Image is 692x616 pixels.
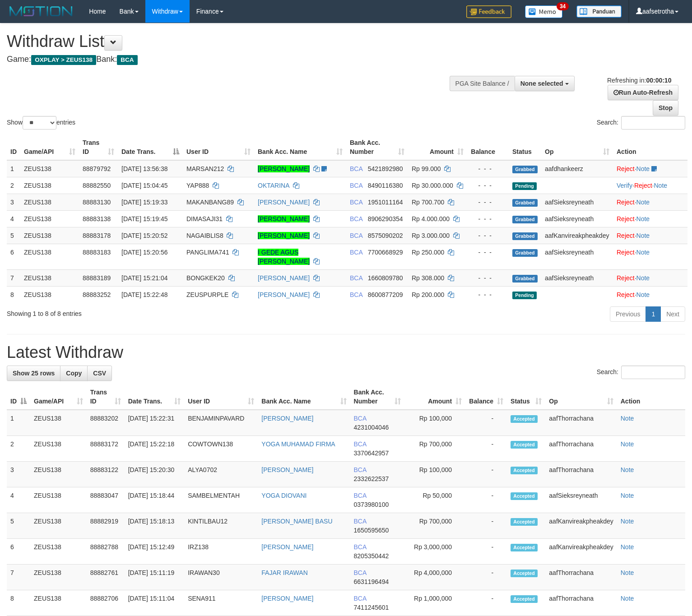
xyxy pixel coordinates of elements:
[20,134,79,160] th: Game/API: activate to sort column ascending
[511,467,538,474] span: Accepted
[184,590,258,616] td: SENA911
[636,274,650,282] a: Note
[541,160,613,177] td: aafdhankeerz
[613,227,687,244] td: ·
[186,182,209,189] span: YAP888
[368,274,403,282] span: Copy 1660809780 to clipboard
[545,436,617,462] td: aafThorrachana
[30,462,87,487] td: ZEUS138
[93,370,106,377] span: CSV
[258,232,310,239] a: [PERSON_NAME]
[258,249,310,265] a: I GEDE AGUS [PERSON_NAME]
[621,466,634,473] a: Note
[83,215,111,222] span: 88883138
[87,384,125,410] th: Trans ID: activate to sort column ascending
[557,2,569,10] span: 34
[184,487,258,513] td: SAMBELMENTAH
[354,578,389,585] span: Copy 6631196494 to clipboard
[471,164,505,173] div: - - -
[404,565,465,590] td: Rp 4,000,000
[412,215,450,222] span: Rp 4.000.000
[7,177,20,194] td: 2
[87,436,125,462] td: 88883172
[13,370,55,377] span: Show 25 rows
[258,384,350,410] th: Bank Acc. Name: activate to sort column ascending
[610,306,646,322] a: Previous
[412,249,444,256] span: Rp 250.000
[261,569,307,576] a: FAJAR IRAWAN
[525,5,563,18] img: Button%20Memo.svg
[520,80,563,87] span: None selected
[621,116,685,130] input: Search:
[404,487,465,513] td: Rp 50,000
[412,182,453,189] span: Rp 30.000.000
[545,513,617,539] td: aafKanvireakpheakdey
[7,565,30,590] td: 7
[613,269,687,286] td: ·
[660,306,685,322] a: Next
[412,199,444,206] span: Rp 700.700
[511,544,538,551] span: Accepted
[66,370,82,377] span: Copy
[261,440,335,448] a: YOGA MUHAMAD FIRMA
[7,5,75,18] img: MOTION_logo.png
[465,565,507,590] td: -
[368,199,403,206] span: Copy 1951011164 to clipboard
[7,244,20,269] td: 6
[617,215,635,222] a: Reject
[186,199,234,206] span: MAKANBANG89
[512,199,538,207] span: Grabbed
[404,384,465,410] th: Amount: activate to sort column ascending
[354,440,367,448] span: BCA
[30,487,87,513] td: ZEUS138
[412,291,444,298] span: Rp 200.000
[79,134,118,160] th: Trans ID: activate to sort column ascending
[20,286,79,303] td: ZEUS138
[20,177,79,194] td: ZEUS138
[354,501,389,508] span: Copy 0373980100 to clipboard
[617,182,632,189] a: Verify
[465,436,507,462] td: -
[545,487,617,513] td: aafSieksreyneath
[613,210,687,227] td: ·
[511,492,538,500] span: Accepted
[608,85,678,100] a: Run Auto-Refresh
[512,232,538,240] span: Grabbed
[350,165,362,172] span: BCA
[404,539,465,565] td: Rp 3,000,000
[31,55,96,65] span: OXPLAY > ZEUS138
[121,249,167,256] span: [DATE] 15:20:56
[30,384,87,410] th: Game/API: activate to sort column ascending
[346,134,408,160] th: Bank Acc. Number: activate to sort column ascending
[184,410,258,436] td: BENJAMINPAVARD
[617,232,635,239] a: Reject
[87,539,125,565] td: 88882788
[7,134,20,160] th: ID
[125,539,184,565] td: [DATE] 15:12:49
[471,198,505,207] div: - - -
[404,590,465,616] td: Rp 1,000,000
[354,415,367,422] span: BCA
[7,343,685,361] h1: Latest Withdraw
[613,177,687,194] td: · ·
[466,5,511,18] img: Feedback.jpg
[7,269,20,286] td: 7
[125,384,184,410] th: Date Trans.: activate to sort column ascending
[30,539,87,565] td: ZEUS138
[621,366,685,379] input: Search:
[654,182,667,189] a: Note
[121,274,167,282] span: [DATE] 15:21:04
[607,77,671,84] span: Refreshing in:
[20,244,79,269] td: ZEUS138
[511,518,538,526] span: Accepted
[30,565,87,590] td: ZEUS138
[87,513,125,539] td: 88882919
[87,462,125,487] td: 88883122
[261,543,313,551] a: [PERSON_NAME]
[186,232,223,239] span: NAGAIBLIS8
[125,462,184,487] td: [DATE] 15:20:30
[465,590,507,616] td: -
[354,466,367,473] span: BCA
[515,76,575,91] button: None selected
[511,570,538,577] span: Accepted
